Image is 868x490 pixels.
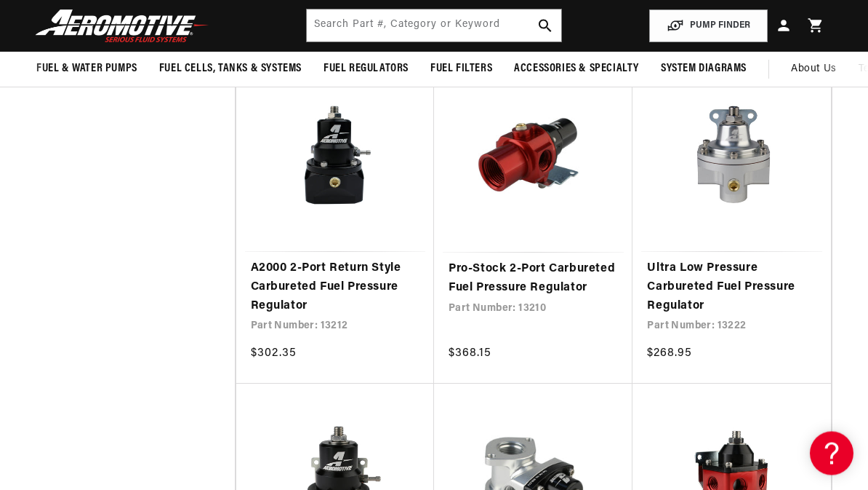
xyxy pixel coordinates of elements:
[419,52,503,86] summary: Fuel Filters
[36,61,137,76] span: Fuel & Water Pumps
[31,9,213,43] img: Aeromotive
[313,52,419,86] summary: Fuel Regulators
[148,52,313,86] summary: Fuel Cells, Tanks & Systems
[159,61,302,76] span: Fuel Cells, Tanks & Systems
[529,9,561,42] button: search button
[324,61,409,76] span: Fuel Regulators
[780,52,848,87] a: About Us
[449,261,618,298] a: Pro-Stock 2-Port Carbureted Fuel Pressure Regulator
[25,52,148,86] summary: Fuel & Water Pumps
[791,63,837,74] span: About Us
[647,260,816,316] a: Ultra Low Pressure Carbureted Fuel Pressure Regulator
[514,61,639,76] span: Accessories & Specialty
[307,9,560,42] input: Search by Part Number, Category or Keyword
[430,61,492,76] span: Fuel Filters
[661,61,747,76] span: System Diagrams
[650,52,758,86] summary: System Diagrams
[649,9,768,42] button: PUMP FINDER
[251,260,419,316] a: A2000 2-Port Return Style Carbureted Fuel Pressure Regulator
[503,52,650,86] summary: Accessories & Specialty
